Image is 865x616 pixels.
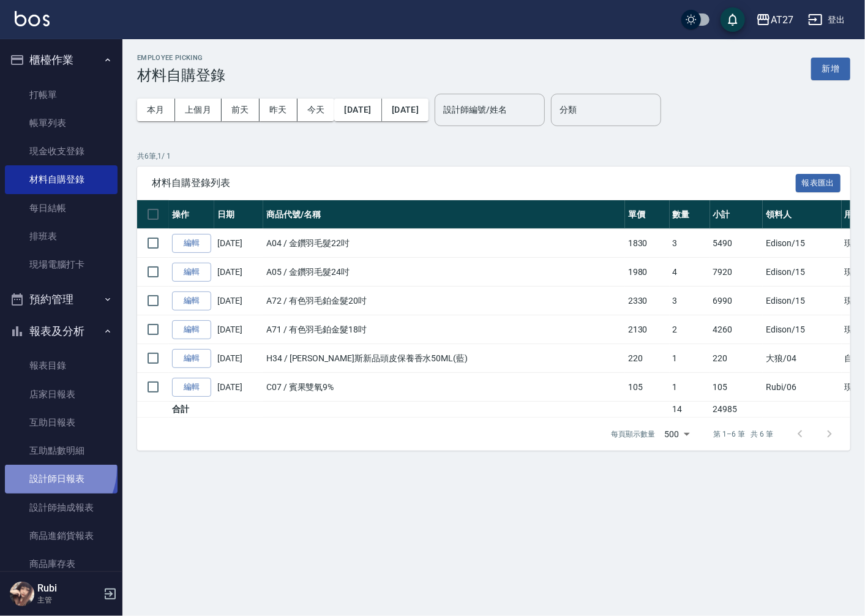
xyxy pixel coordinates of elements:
[625,258,670,287] td: 1980
[625,287,670,315] td: 2330
[152,177,796,189] span: 材料自購登錄列表
[5,380,118,408] a: 店家日報表
[811,62,850,74] a: 新增
[710,287,763,315] td: 6990
[710,344,763,373] td: 220
[263,373,625,402] td: C07 / 賓果雙氧9%
[263,344,625,373] td: H34 / [PERSON_NAME]斯新品頭皮保養香水50ML(藍)
[670,229,710,258] td: 3
[5,81,118,109] a: 打帳單
[137,54,225,62] h2: Employee Picking
[37,582,100,595] h5: Rubi
[169,200,214,229] th: 操作
[263,315,625,344] td: A71 / 有色羽毛鉑金髮18吋
[137,151,850,162] p: 共 6 筆, 1 / 1
[5,550,118,578] a: 商品庫存表
[670,315,710,344] td: 2
[751,7,798,32] button: AT27
[263,200,625,229] th: 商品代號/名稱
[611,429,655,440] p: 每頁顯示數量
[763,258,841,287] td: Edison /15
[763,315,841,344] td: Edison /15
[5,494,118,522] a: 設計師抽成報表
[811,58,850,80] button: 新增
[5,137,118,165] a: 現金收支登錄
[670,344,710,373] td: 1
[796,176,841,188] a: 報表匯出
[625,344,670,373] td: 220
[5,194,118,222] a: 每日結帳
[5,351,118,380] a: 報表目錄
[263,287,625,315] td: A72 / 有色羽毛鉑金髮20吋
[214,315,263,344] td: [DATE]
[334,99,381,121] button: [DATE]
[172,320,211,339] a: 編輯
[214,200,263,229] th: 日期
[660,418,694,451] div: 500
[5,522,118,550] a: 商品進銷貨報表
[710,229,763,258] td: 5490
[721,7,745,32] button: save
[15,11,50,26] img: Logo
[214,373,263,402] td: [DATE]
[670,258,710,287] td: 4
[763,287,841,315] td: Edison /15
[714,429,773,440] p: 第 1–6 筆 共 6 筆
[763,373,841,402] td: Rubi /06
[5,250,118,279] a: 現場電腦打卡
[5,109,118,137] a: 帳單列表
[670,200,710,229] th: 數量
[710,200,763,229] th: 小計
[214,287,263,315] td: [DATE]
[172,349,211,368] a: 編輯
[298,99,335,121] button: 今天
[5,315,118,347] button: 報表及分析
[10,582,34,606] img: Person
[169,402,214,418] td: 合計
[5,165,118,193] a: 材料自購登錄
[137,99,175,121] button: 本月
[625,200,670,229] th: 單價
[710,315,763,344] td: 4260
[763,200,841,229] th: 領料人
[382,99,429,121] button: [DATE]
[763,229,841,258] td: Edison /15
[263,258,625,287] td: A05 / 金鑽羽毛髮24吋
[214,344,263,373] td: [DATE]
[771,12,793,28] div: AT27
[137,67,225,84] h3: 材料自購登錄
[763,344,841,373] td: 大狼 /04
[710,373,763,402] td: 105
[803,9,850,31] button: 登出
[263,229,625,258] td: A04 / 金鑽羽毛髮22吋
[175,99,222,121] button: 上個月
[670,373,710,402] td: 1
[5,222,118,250] a: 排班表
[5,284,118,315] button: 預約管理
[222,99,260,121] button: 前天
[5,437,118,465] a: 互助點數明細
[796,174,841,193] button: 報表匯出
[670,287,710,315] td: 3
[172,263,211,282] a: 編輯
[214,229,263,258] td: [DATE]
[172,234,211,253] a: 編輯
[214,258,263,287] td: [DATE]
[670,402,710,418] td: 14
[5,408,118,437] a: 互助日報表
[260,99,298,121] button: 昨天
[625,373,670,402] td: 105
[710,402,763,418] td: 24985
[710,258,763,287] td: 7920
[5,465,118,493] a: 設計師日報表
[625,315,670,344] td: 2130
[625,229,670,258] td: 1830
[5,44,118,76] button: 櫃檯作業
[37,595,100,606] p: 主管
[172,291,211,310] a: 編輯
[172,378,211,397] a: 編輯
